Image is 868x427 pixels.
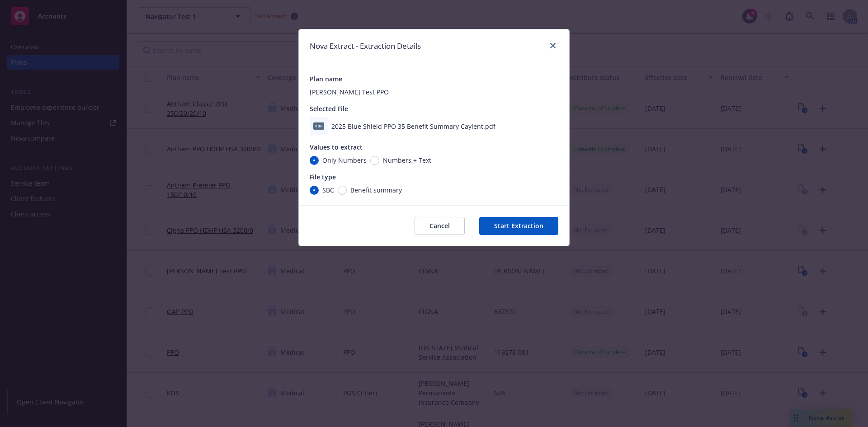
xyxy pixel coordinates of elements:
[415,217,465,235] button: Cancel
[370,156,379,165] input: Numbers + Text
[310,186,319,195] input: SBC
[310,173,336,181] span: File type
[310,156,319,165] input: Only Numbers
[350,185,402,195] span: Benefit summary
[331,122,495,131] span: 2025 Blue Shield PPO 35 Benefit Summary Caylent.pdf
[479,217,558,235] button: Start Extraction
[310,87,558,97] div: [PERSON_NAME] Test PPO
[322,185,334,195] span: SBC
[547,40,558,51] a: close
[310,104,558,113] div: Selected File
[310,40,421,52] h1: Nova Extract - Extraction Details
[383,155,431,165] span: Numbers + Text
[322,155,367,165] span: Only Numbers
[338,186,347,195] input: Benefit summary
[310,143,363,151] span: Values to extract
[310,74,558,84] div: Plan name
